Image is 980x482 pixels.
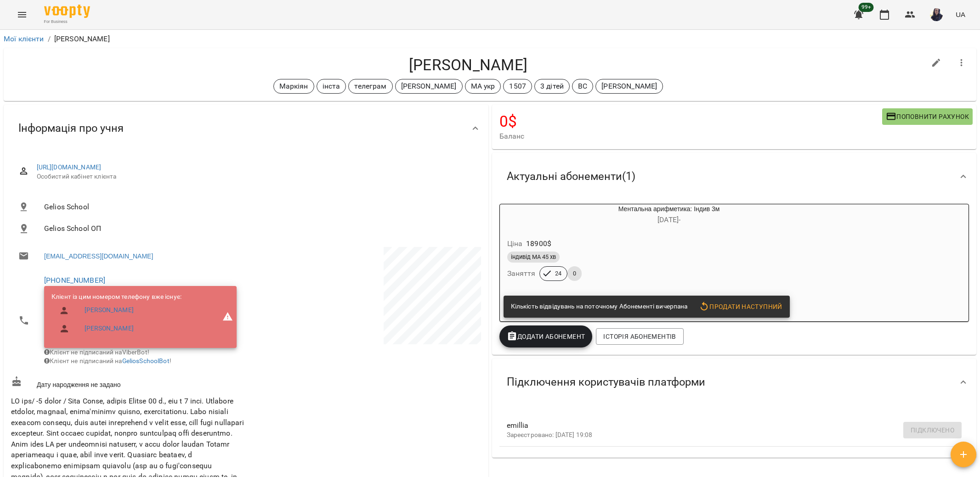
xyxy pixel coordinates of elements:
[507,375,705,389] span: Підключення користувачів платформи
[395,79,463,94] div: [PERSON_NAME]
[549,269,567,278] span: 24
[9,374,246,391] div: Дату народження не задано
[540,81,564,92] p: 3 дітей
[500,204,544,226] div: Ментальна арифметика: Індив 3м
[48,34,51,45] li: /
[526,238,551,249] p: 18900 $
[507,237,523,250] h6: Ціна
[603,331,676,342] span: Історія абонементів
[44,5,90,18] img: Voopty Logo
[695,298,786,315] button: Продати наступний
[279,81,308,92] p: Маркіян
[44,276,105,285] a: [PHONE_NUMBER]
[507,253,560,261] span: індивід МА 45 хв
[509,81,526,92] p: 1507
[11,56,925,74] h4: [PERSON_NAME]
[499,325,593,347] button: Додати Абонемент
[567,269,582,278] span: 0
[595,79,663,94] div: [PERSON_NAME]
[886,111,969,122] span: Поповнити рахунок
[348,79,392,94] div: телеграм
[401,81,457,92] p: [PERSON_NAME]
[499,131,882,142] span: Баланс
[37,163,102,171] a: [URL][DOMAIN_NAME]
[507,267,536,280] h6: Заняття
[544,204,794,226] div: Ментальна арифметика: Індив 3м
[471,81,495,92] p: МА укр
[882,108,973,125] button: Поповнити рахунок
[534,79,570,94] div: 3 дітей
[465,79,501,94] div: МА укр
[511,298,688,315] div: Кількість відвідувань на поточному Абонементі вичерпана
[572,79,593,94] div: ВС
[952,6,969,23] button: UA
[859,3,874,12] span: 99+
[273,79,314,94] div: Маркіян
[500,204,794,292] button: Ментальна арифметика: Індив 3м[DATE]- Ціна18900$індивід МА 45 хвЗаняття240
[317,79,346,94] div: інста
[44,357,171,364] span: Клієнт не підписаний на !
[85,324,134,333] a: [PERSON_NAME]
[601,81,657,92] p: [PERSON_NAME]
[596,328,683,345] button: Історія абонементів
[492,359,977,406] div: Підключення користувачів платформи
[44,19,90,25] span: For Business
[323,81,340,92] p: інста
[4,34,44,43] a: Мої клієнти
[122,357,170,364] a: GeliosSchoolBot
[503,79,532,94] div: 1507
[4,105,488,152] div: Інформація про учня
[44,223,474,234] span: Gelios School ОП
[44,252,153,261] a: [EMAIL_ADDRESS][DOMAIN_NAME]
[4,34,976,45] nav: breadcrumb
[85,306,134,315] a: [PERSON_NAME]
[492,153,977,200] div: Актуальні абонементи(1)
[44,348,149,356] span: Клієнт не підписаний на ViberBot!
[657,215,680,224] span: [DATE] -
[956,10,965,19] span: UA
[11,4,33,26] button: Menu
[44,202,474,213] span: Gelios School
[699,301,782,312] span: Продати наступний
[507,169,635,184] span: Актуальні абонементи ( 1 )
[37,172,474,181] span: Особистий кабінет клієнта
[507,420,947,431] span: emillia
[507,331,585,342] span: Додати Абонемент
[499,112,882,131] h4: 0 $
[51,292,181,342] ul: Клієнт із цим номером телефону вже існує:
[54,34,110,45] p: [PERSON_NAME]
[578,81,587,92] p: ВС
[354,81,386,92] p: телеграм
[507,431,947,440] p: Зареєстровано: [DATE] 19:08
[930,8,943,21] img: de66a22b4ea812430751315b74cfe34b.jpg
[18,121,124,135] span: Інформація про учня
